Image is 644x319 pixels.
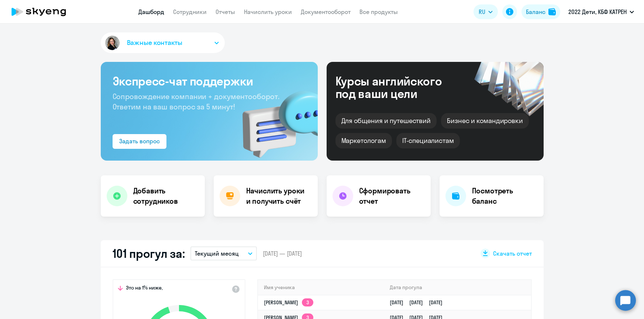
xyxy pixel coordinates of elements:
[301,8,351,15] a: Документооборот
[390,299,448,306] a: [DATE][DATE][DATE]
[335,113,437,129] div: Для общения и путешествий
[441,113,529,129] div: Бизнес и командировки
[173,8,207,15] a: Сотрудники
[113,246,185,261] h2: 101 прогул за:
[472,186,538,206] h4: Посмотреть баланс
[244,8,292,15] a: Начислить уроки
[302,298,313,306] app-skyeng-badge: 3
[526,7,545,16] div: Баланс
[232,78,318,161] img: bg-img
[568,7,627,16] p: 2022 Дети, КБФ КАТРЕН
[113,92,279,111] span: Сопровождение компании + документооборот. Ответим на ваш вопрос за 5 минут!
[384,280,531,295] th: Дата прогула
[264,299,313,306] a: [PERSON_NAME]3
[195,249,239,258] p: Текущий месяц
[104,34,121,52] img: avatar
[396,133,460,148] div: IT-специалистам
[101,32,225,53] button: Важные контакты
[113,134,166,149] button: Задать вопрос
[479,7,485,16] span: RU
[263,249,302,257] span: [DATE] — [DATE]
[565,3,638,21] button: 2022 Дети, КБФ КАТРЕН
[133,186,199,206] h4: Добавить сотрудников
[473,4,498,19] button: RU
[493,249,532,257] span: Скачать отчет
[127,38,182,48] span: Важные контакты
[335,75,462,100] div: Курсы английского под ваши цели
[548,8,556,15] img: balance
[258,280,384,295] th: Имя ученика
[113,74,306,88] h3: Экспресс-чат поддержки
[335,133,392,148] div: Маркетологам
[119,137,160,146] div: Задать вопрос
[521,4,560,19] button: Балансbalance
[138,8,164,15] a: Дашборд
[359,8,398,15] a: Все продукты
[359,186,425,206] h4: Сформировать отчет
[190,246,257,260] button: Текущий месяц
[246,186,310,206] h4: Начислить уроки и получить счёт
[126,284,163,293] span: Это на 1% ниже,
[216,8,235,15] a: Отчеты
